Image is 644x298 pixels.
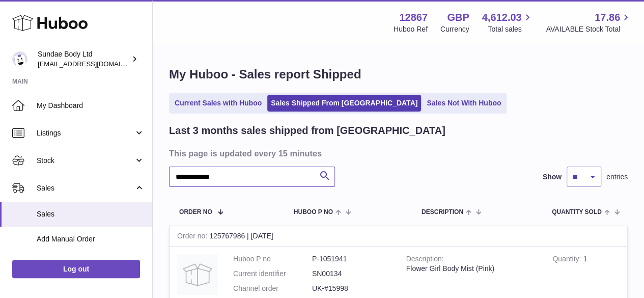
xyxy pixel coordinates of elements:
span: 4,612.03 [482,11,522,24]
img: no-photo.jpg [177,254,218,295]
span: AVAILABLE Stock Total [546,24,632,34]
strong: Description [406,255,444,265]
div: 125767986 | [DATE] [170,226,627,247]
a: Current Sales with Huboo [171,95,265,112]
span: Sales [37,209,145,219]
span: Add Manual Order [37,234,145,244]
span: Listings [37,128,134,138]
div: Currency [440,24,469,34]
h1: My Huboo - Sales report Shipped [169,66,628,83]
span: Description [422,209,463,215]
dd: SN00134 [312,269,391,279]
div: Huboo Ref [394,24,428,34]
div: Flower Girl Body Mist (Pink) [406,264,538,274]
span: entries [606,172,628,182]
dd: UK-#15998 [312,284,391,293]
span: My Dashboard [37,101,145,111]
h3: This page is updated every 15 minutes [169,148,625,159]
img: internalAdmin-12867@internal.huboo.com [12,51,27,67]
strong: Order no [177,232,209,242]
span: Sales [37,183,134,193]
strong: GBP [447,11,469,24]
a: Sales Shipped From [GEOGRAPHIC_DATA] [267,95,421,112]
label: Show [543,172,562,182]
dt: Current identifier [233,269,312,279]
dd: P-1051941 [312,254,391,264]
span: Total sales [488,24,533,34]
a: Log out [12,260,140,278]
a: 17.86 AVAILABLE Stock Total [546,11,632,34]
span: [EMAIL_ADDRESS][DOMAIN_NAME] [38,60,150,68]
span: 17.86 [595,11,620,24]
dt: Huboo P no [233,254,312,264]
span: Quantity Sold [552,209,602,215]
dt: Channel order [233,284,312,293]
span: Order No [179,209,212,215]
strong: Quantity [552,255,583,265]
span: Huboo P no [294,209,333,215]
h2: Last 3 months sales shipped from [GEOGRAPHIC_DATA] [169,124,445,138]
strong: 12867 [399,11,428,24]
a: Sales Not With Huboo [423,95,505,112]
span: Stock [37,156,134,166]
a: 4,612.03 Total sales [482,11,534,34]
div: Sundae Body Ltd [38,49,129,69]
